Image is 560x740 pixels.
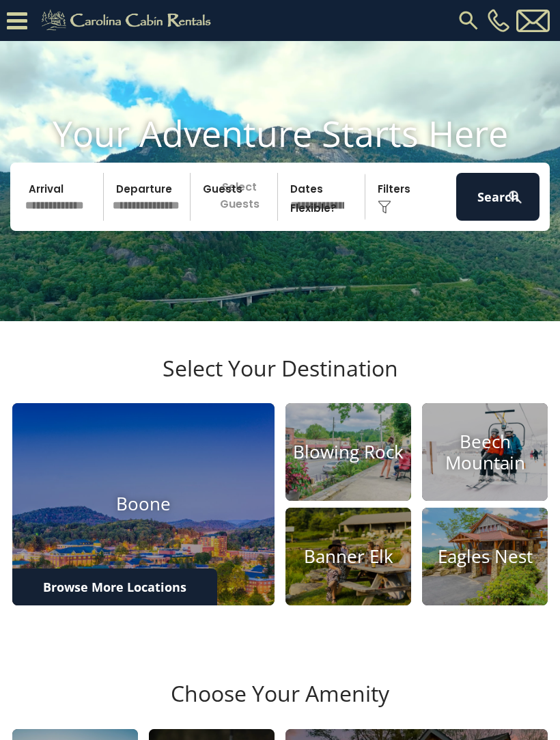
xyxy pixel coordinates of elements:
[12,568,217,605] a: Browse More Locations
[285,441,411,463] h4: Blowing Rock
[422,431,548,474] h4: Beech Mountain
[10,112,550,154] h1: Your Adventure Starts Here
[285,508,411,605] a: Banner Elk
[422,508,548,605] a: Eagles Nest
[484,9,513,32] a: [PHONE_NUMBER]
[456,8,481,33] img: search-regular.svg
[12,403,275,605] a: Boone
[456,173,540,221] button: Search
[422,403,548,501] a: Beech Mountain
[285,403,411,501] a: Blowing Rock
[10,355,550,403] h3: Select Your Destination
[34,7,223,34] img: Khaki-logo.png
[285,546,411,567] h4: Banner Elk
[422,546,548,567] h4: Eagles Nest
[378,200,391,214] img: filter--v1.png
[195,173,277,221] p: Select Guests
[12,494,275,515] h4: Boone
[507,189,524,206] img: search-regular-white.png
[10,681,550,728] h3: Choose Your Amenity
